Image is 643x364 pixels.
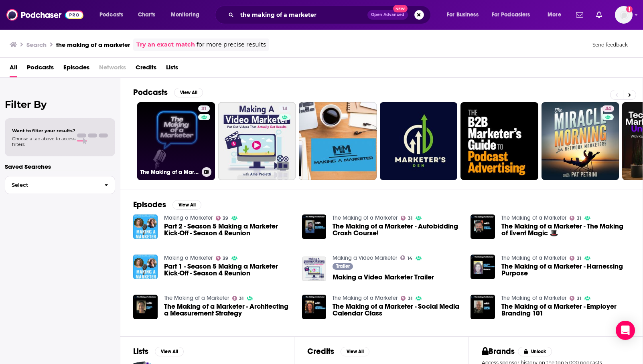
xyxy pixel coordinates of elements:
[99,61,126,77] span: Networks
[371,13,404,17] span: Open Advanced
[593,8,605,22] a: Show notifications dropdown
[164,303,292,317] a: The Making of a Marketer - Architecting a Measurement Strategy
[164,214,213,221] a: Making a Marketer
[223,216,228,220] span: 39
[577,216,581,220] span: 31
[223,257,228,260] span: 39
[198,105,210,112] a: 31
[401,296,412,301] a: 31
[605,105,611,113] span: 44
[137,102,215,180] a: 31The Making of a Marketer
[482,346,515,356] h2: Brands
[501,303,630,317] a: The Making of a Marketer - Employer Branding 101
[155,347,184,356] button: View All
[616,321,635,340] div: Open Intercom Messenger
[333,255,397,261] a: Making a Video Marketer
[501,255,566,261] a: The Making of a Marketer
[164,223,292,237] a: Part 2 - Season 5 Making a Marketer Kick-Off - Season 4 Reunion
[408,297,412,300] span: 31
[99,9,123,20] span: Podcasts
[166,61,178,77] a: Lists
[172,200,201,210] button: View All
[307,346,369,356] a: CreditsView All
[400,255,412,260] a: 14
[12,136,75,147] span: Choose a tab above to access filters.
[302,214,327,239] img: The Making of a Marketer - Autobidding Crash Course!
[136,61,156,77] a: Credits
[140,169,199,176] h3: The Making of a Marketer
[10,61,17,77] a: All
[6,7,83,22] img: Podchaser - Follow, Share and Rate Podcasts
[133,255,158,279] img: Part 1 - Season 5 Making a Marketer Kick-Off - Season 4 Reunion
[5,176,115,194] button: Select
[336,264,350,269] span: Trailer
[26,41,47,49] h3: Search
[133,8,160,21] a: Charts
[164,263,292,277] span: Part 1 - Season 5 Making a Marketer Kick-Off - Season 4 Reunion
[471,255,495,279] a: The Making of a Marketer - Harnessing Purpose
[302,257,327,281] img: Making a Video Marketer Trailer
[333,274,434,281] a: Making a Video Marketer Trailer
[138,9,155,20] span: Charts
[133,295,158,319] img: The Making of a Marketer - Architecting a Measurement Strategy
[570,216,581,220] a: 31
[501,214,566,221] a: The Making of a Marketer
[548,9,561,20] span: More
[307,346,334,356] h2: Credits
[239,297,243,300] span: 31
[501,223,630,237] a: The Making of a Marketer - The Making of Event Magic 🎩
[501,263,630,277] a: The Making of a Marketer - Harnessing Purpose
[133,87,168,97] h2: Podcasts
[282,105,287,113] span: 14
[333,223,461,237] a: The Making of a Marketer - Autobidding Crash Course!
[201,105,207,113] span: 31
[408,257,412,260] span: 14
[492,9,530,20] span: For Podcasters
[223,6,438,24] div: Search podcasts, credits, & more...
[626,6,633,12] svg: Add a profile image
[408,216,412,220] span: 31
[487,8,542,21] button: open menu
[615,6,633,24] img: User Profile
[471,295,495,319] img: The Making of a Marketer - Employer Branding 101
[232,296,244,301] a: 31
[27,61,54,77] a: Podcasts
[577,297,581,300] span: 31
[94,8,134,21] button: open menu
[302,295,327,319] img: The Making of a Marketer - Social Media Calendar Class
[133,87,203,97] a: PodcastsView All
[174,88,203,97] button: View All
[542,102,619,180] a: 44
[573,8,586,22] a: Show notifications dropdown
[401,216,412,220] a: 31
[615,6,633,24] span: Logged in as notablypr
[133,346,148,356] h2: Lists
[12,128,75,133] span: Want to filter your results?
[133,346,184,356] a: ListsView All
[570,256,581,261] a: 31
[471,214,495,239] a: The Making of a Marketer - The Making of Event Magic 🎩
[216,256,229,261] a: 39
[590,41,630,48] button: Send feedback
[393,5,408,12] span: New
[333,303,461,317] a: The Making of a Marketer - Social Media Calendar Class
[197,40,266,49] span: for more precise results
[5,99,115,110] h2: Filter By
[333,214,398,221] a: The Making of a Marketer
[164,295,229,301] a: The Making of a Marketer
[333,295,398,301] a: The Making of a Marketer
[615,6,633,24] button: Show profile menu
